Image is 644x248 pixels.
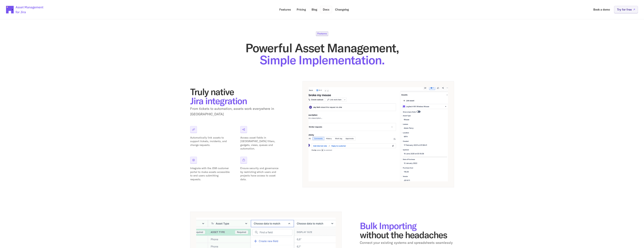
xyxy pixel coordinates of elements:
[190,136,230,147] p: Automatically link assets to support tickets, incidents, and change requests.
[320,6,332,13] a: Docs
[279,8,291,11] p: Features
[614,6,638,13] a: Try for free
[335,8,349,11] p: Changelog
[294,6,309,13] a: Pricing
[297,8,306,11] p: Pricing
[617,8,632,11] p: Try for free
[360,221,454,239] h2: without the headaches
[323,8,329,11] p: Docs
[240,166,280,181] p: Ensure security and governance by restricting which users and projects have access to asset data.
[190,106,284,117] p: From tickets to automation, assets work everywhere in [GEOGRAPHIC_DATA]
[360,220,417,231] span: Bulk Importing
[190,166,230,181] p: Integrate with the JSM customer portal to make assets accessible to end users submitting requests.
[260,52,384,68] span: Simple Implementation.
[309,6,320,13] a: Blog
[309,87,448,181] img: App
[591,6,613,13] a: Book a demo
[240,136,280,151] p: Access asset fields in [GEOGRAPHIC_DATA] filters, gadgets, views, queues and automation.
[190,95,247,106] span: Jira integration
[190,42,454,66] h1: Powerful Asset Management,
[190,87,284,105] h2: Truly native
[593,8,610,11] p: Book a demo
[332,6,351,13] a: Changelog
[360,240,454,246] p: Connect your existing systems and spreadsheets seamlessly
[277,6,294,13] a: Features
[317,32,327,35] p: Features
[312,8,317,11] p: Blog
